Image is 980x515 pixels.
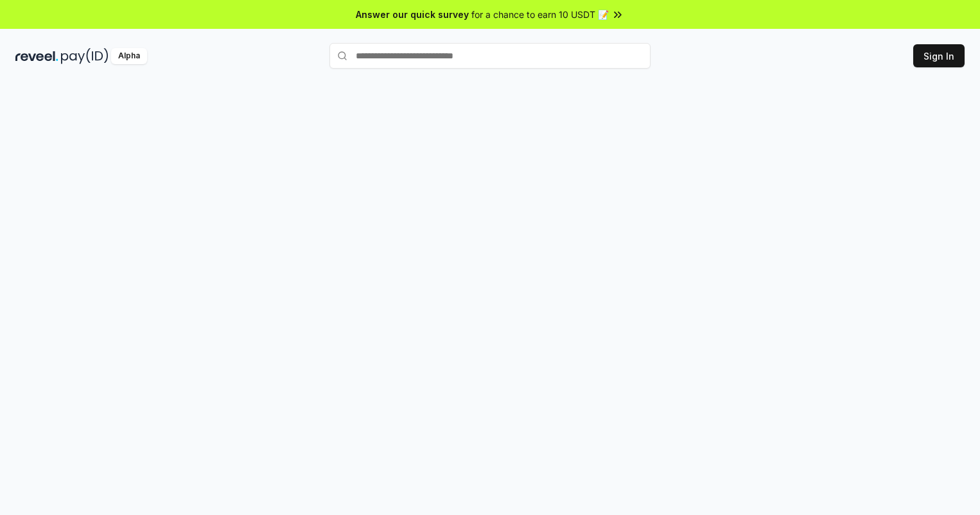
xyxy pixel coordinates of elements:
span: Answer our quick survey [356,8,469,21]
button: Sign In [913,44,965,67]
img: pay_id [61,48,109,64]
span: for a chance to earn 10 USDT 📝 [471,8,609,21]
div: Alpha [111,48,147,64]
img: reveel_dark [15,48,58,64]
